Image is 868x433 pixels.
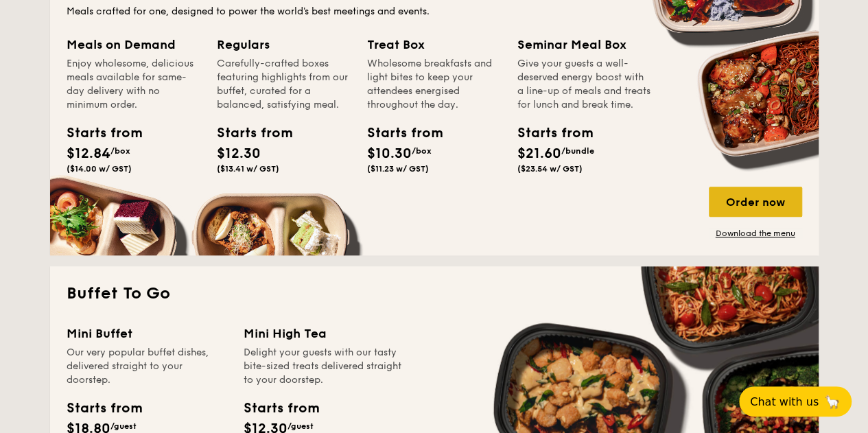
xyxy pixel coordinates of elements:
[217,35,351,54] div: Regulars
[244,324,404,343] div: Mini High Tea
[217,57,351,112] div: Carefully-crafted boxes featuring highlights from our buffet, curated for a balanced, satisfying ...
[67,145,110,162] span: $12.84
[244,398,318,419] div: Starts from
[367,145,412,162] span: $10.30
[288,421,314,431] span: /guest
[217,145,261,162] span: $12.30
[739,386,852,417] button: Chat with us🦙
[110,421,137,431] span: /guest
[244,346,404,387] div: Delight your guests with our tasty bite-sized treats delivered straight to your doorstep.
[67,123,128,143] div: Starts from
[367,57,501,112] div: Wholesome breakfasts and light bites to keep your attendees energised throughout the day.
[367,123,429,143] div: Starts from
[67,398,141,419] div: Starts from
[217,164,279,174] span: ($13.41 w/ GST)
[67,283,802,305] h2: Buffet To Go
[217,123,279,143] div: Starts from
[709,228,802,239] a: Download the menu
[750,395,819,408] span: Chat with us
[367,164,429,174] span: ($11.23 w/ GST)
[110,146,130,156] span: /box
[824,394,841,410] span: 🦙
[517,164,583,174] span: ($23.54 w/ GST)
[67,57,200,112] div: Enjoy wholesome, delicious meals available for same-day delivery with no minimum order.
[67,5,802,19] div: Meals crafted for one, designed to power the world's best meetings and events.
[67,324,227,343] div: Mini Buffet
[67,164,132,174] span: ($14.00 w/ GST)
[67,35,200,54] div: Meals on Demand
[517,123,579,143] div: Starts from
[561,146,594,156] span: /bundle
[709,187,802,217] div: Order now
[517,35,651,54] div: Seminar Meal Box
[412,146,432,156] span: /box
[517,57,651,112] div: Give your guests a well-deserved energy boost with a line-up of meals and treats for lunch and br...
[367,35,501,54] div: Treat Box
[517,145,561,162] span: $21.60
[67,346,227,387] div: Our very popular buffet dishes, delivered straight to your doorstep.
